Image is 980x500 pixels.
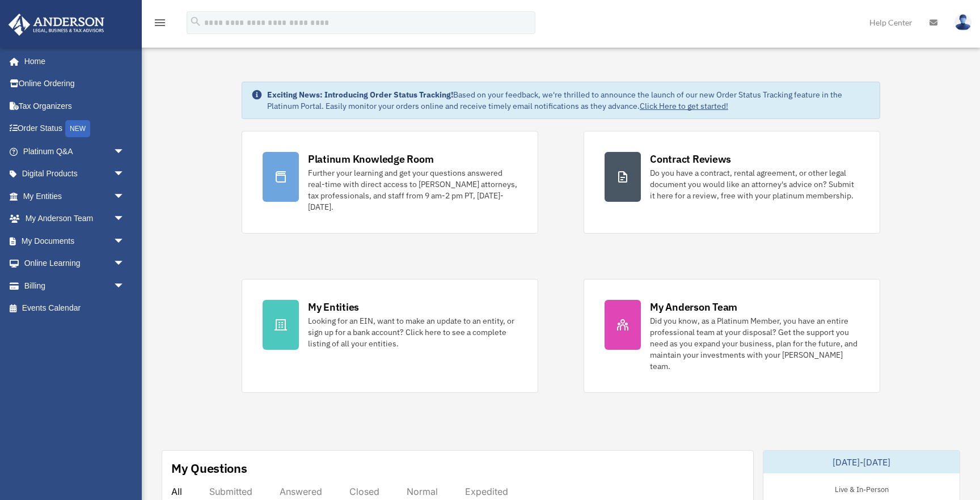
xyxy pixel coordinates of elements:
a: My Entitiesarrow_drop_down [8,185,142,207]
div: My Questions [171,460,247,477]
a: Order StatusNEW [8,117,142,141]
div: Submitted [209,486,252,497]
div: Closed [349,486,379,497]
div: Expedited [465,486,508,497]
div: Platinum Knowledge Room [308,152,434,166]
div: Did you know, as a Platinum Member, you have an entire professional team at your disposal? Get th... [650,315,859,372]
div: Contract Reviews [650,152,731,166]
a: Home [8,50,136,73]
span: arrow_drop_down [113,163,136,186]
div: My Entities [308,300,359,314]
div: Do you have a contract, rental agreement, or other legal document you would like an attorney's ad... [650,167,859,201]
a: menu [153,20,167,29]
a: Billingarrow_drop_down [8,274,142,297]
div: [DATE]-[DATE] [763,451,960,473]
span: arrow_drop_down [113,140,136,163]
a: Tax Organizers [8,95,142,117]
div: Answered [280,486,322,497]
a: Online Ordering [8,73,142,95]
img: Anderson Advisors Platinum Portal [5,14,108,36]
div: Further your learning and get your questions answered real-time with direct access to [PERSON_NAM... [308,167,517,213]
div: My Anderson Team [650,300,737,314]
a: Contract Reviews Do you have a contract, rental agreement, or other legal document you would like... [584,131,880,234]
strong: Exciting News: Introducing Order Status Tracking! [267,90,453,100]
a: Digital Productsarrow_drop_down [8,163,142,185]
a: Events Calendar [8,297,142,320]
i: search [189,15,202,28]
i: menu [153,16,167,29]
span: arrow_drop_down [113,207,136,231]
a: Platinum Q&Aarrow_drop_down [8,140,142,163]
img: User Pic [954,14,971,31]
a: My Documentsarrow_drop_down [8,230,142,252]
a: Online Learningarrow_drop_down [8,252,142,275]
span: arrow_drop_down [113,230,136,253]
a: Click Here to get started! [640,101,728,111]
div: Based on your feedback, we're thrilled to announce the launch of our new Order Status Tracking fe... [267,89,871,112]
a: My Anderson Teamarrow_drop_down [8,207,142,230]
div: NEW [65,120,90,137]
div: Normal [407,486,438,497]
span: arrow_drop_down [113,185,136,208]
div: Live & In-Person [826,482,898,494]
a: Platinum Knowledge Room Further your learning and get your questions answered real-time with dire... [242,131,538,234]
a: My Entities Looking for an EIN, want to make an update to an entity, or sign up for a bank accoun... [242,279,538,393]
a: My Anderson Team Did you know, as a Platinum Member, you have an entire professional team at your... [584,279,880,393]
div: All [171,486,182,497]
span: arrow_drop_down [113,252,136,276]
div: Looking for an EIN, want to make an update to an entity, or sign up for a bank account? Click her... [308,315,517,349]
span: arrow_drop_down [113,274,136,298]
